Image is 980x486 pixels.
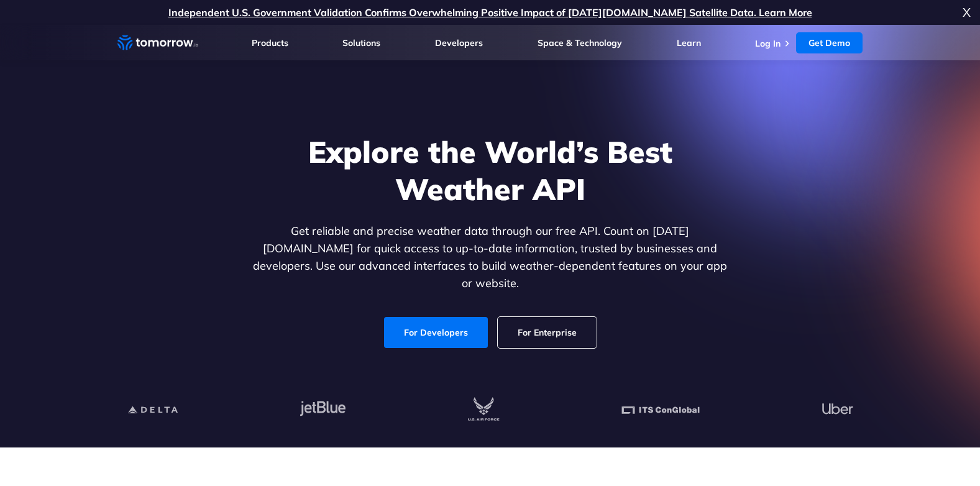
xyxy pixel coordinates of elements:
[677,37,701,48] a: Learn
[435,37,483,48] a: Developers
[755,38,781,49] a: Log In
[342,37,380,48] a: Solutions
[538,37,622,48] a: Space & Technology
[250,222,730,292] p: Get reliable and precise weather data through our free API. Count on [DATE][DOMAIN_NAME] for quic...
[117,34,198,52] a: Home link
[498,317,597,348] a: For Enterprise
[796,32,863,53] a: Get Demo
[252,37,288,48] a: Products
[250,133,730,208] h1: Explore the World’s Best Weather API
[168,6,812,19] a: Independent U.S. Government Validation Confirms Overwhelming Positive Impact of [DATE][DOMAIN_NAM...
[384,317,488,348] a: For Developers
